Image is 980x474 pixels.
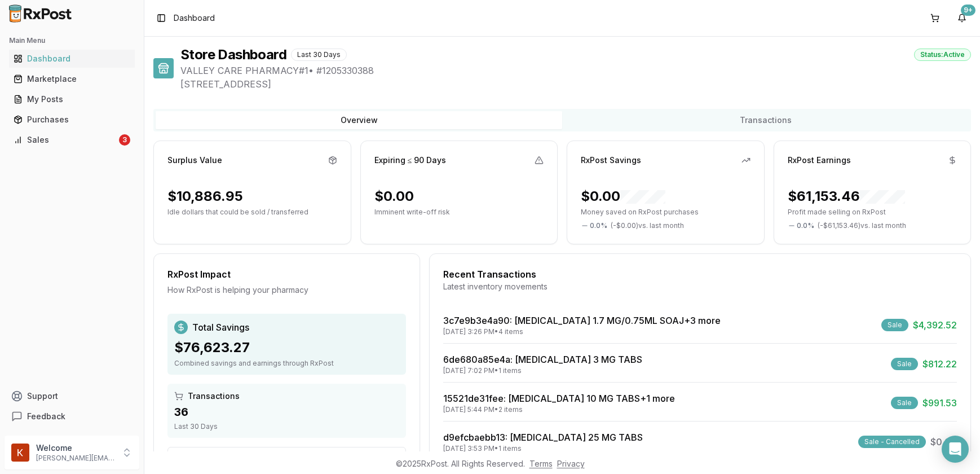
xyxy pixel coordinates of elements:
[167,187,243,205] div: $10,886.95
[180,46,286,64] h1: Store Dashboard
[167,284,406,296] div: How RxPost is helping your pharmacy
[5,50,139,68] button: Dashboard
[443,444,643,453] div: [DATE] 3:53 PM • 1 items
[913,318,957,332] span: $4,392.52
[14,134,117,146] div: Sales
[788,187,905,205] div: $61,153.46
[5,90,139,108] button: My Posts
[14,94,130,105] div: My Posts
[5,70,139,88] button: Marketplace
[443,393,675,404] a: 15521de31fee: [MEDICAL_DATA] 10 MG TABS+1 more
[14,73,130,85] div: Marketplace
[5,406,139,427] button: Feedback
[180,64,971,77] span: VALLEY CARE PHARMACY#1 • # 1205330388
[581,208,751,217] p: Money saved on RxPost purchases
[119,134,130,146] div: 3
[5,111,139,129] button: Purchases
[953,9,971,27] button: 9+
[961,5,975,16] div: 9+
[443,267,957,281] div: Recent Transactions
[562,111,969,129] button: Transactions
[167,155,222,166] div: Surplus Value
[788,208,957,217] p: Profit made selling on RxPost
[374,187,414,205] div: $0.00
[443,315,721,326] a: 3c7e9b3e4a90: [MEDICAL_DATA] 1.7 MG/0.75ML SOAJ+3 more
[942,436,969,463] div: Open Intercom Messenger
[5,386,139,406] button: Support
[9,36,135,45] h2: Main Menu
[797,221,814,230] span: 0.0 %
[9,130,135,150] a: Sales3
[443,432,643,443] a: d9efcbaebb13: [MEDICAL_DATA] 25 MG TABS
[14,53,130,64] div: Dashboard
[36,442,114,454] p: Welcome
[590,221,607,230] span: 0.0 %
[167,208,337,217] p: Idle dollars that could be sold / transferred
[5,5,77,23] img: RxPost Logo
[5,131,139,149] button: Sales3
[180,77,971,91] span: [STREET_ADDRESS]
[914,49,971,61] div: Status: Active
[443,354,642,365] a: 6de680a85e4a: [MEDICAL_DATA] 3 MG TABS
[881,319,908,331] div: Sale
[581,155,641,166] div: RxPost Savings
[443,366,642,375] div: [DATE] 7:02 PM • 1 items
[529,459,553,468] a: Terms
[374,155,447,166] div: Expiring ≤ 90 Days
[374,208,544,217] p: Imminent write-off risk
[611,221,684,230] span: ( - $0.00 ) vs. last month
[9,69,135,89] a: Marketplace
[174,422,399,431] div: Last 30 Days
[581,187,665,205] div: $0.00
[9,49,135,69] a: Dashboard
[27,411,65,422] span: Feedback
[11,444,29,462] img: User avatar
[156,111,562,129] button: Overview
[818,221,906,230] span: ( - $61,153.46 ) vs. last month
[443,281,957,292] div: Latest inventory movements
[174,12,215,24] nav: breadcrumb
[9,109,135,130] a: Purchases
[36,454,114,463] p: [PERSON_NAME][EMAIL_ADDRESS][DOMAIN_NAME]
[557,459,585,468] a: Privacy
[14,114,130,125] div: Purchases
[174,404,399,420] div: 36
[174,12,215,24] span: Dashboard
[443,327,721,336] div: [DATE] 3:26 PM • 4 items
[930,435,957,449] span: $0.00
[9,89,135,109] a: My Posts
[174,359,399,368] div: Combined savings and earnings through RxPost
[443,405,675,414] div: [DATE] 5:44 PM • 2 items
[891,358,918,370] div: Sale
[167,267,406,281] div: RxPost Impact
[858,436,926,448] div: Sale - Cancelled
[922,357,957,371] span: $812.22
[891,397,918,409] div: Sale
[291,49,347,61] div: Last 30 Days
[788,155,851,166] div: RxPost Earnings
[188,390,240,402] span: Transactions
[192,321,249,334] span: Total Savings
[174,339,399,357] div: $76,623.27
[922,396,957,410] span: $991.53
